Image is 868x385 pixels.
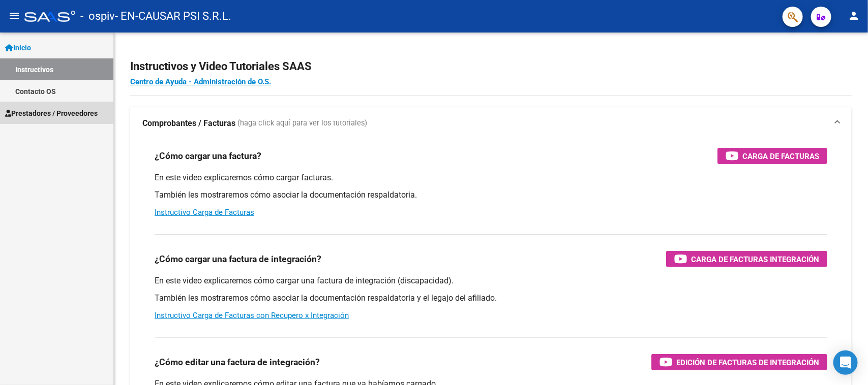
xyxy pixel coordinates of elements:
[5,42,31,53] span: Inicio
[676,356,819,369] span: Edición de Facturas de integración
[691,253,819,266] span: Carga de Facturas Integración
[848,10,860,22] mat-icon: person
[155,252,321,266] h3: ¿Cómo cargar una factura de integración?
[155,275,827,286] p: En este video explicaremos cómo cargar una factura de integración (discapacidad).
[155,293,827,304] p: También les mostraremos cómo asociar la documentación respaldatoria y el legajo del afiliado.
[155,149,261,163] h3: ¿Cómo cargar una factura?
[833,350,858,375] div: Open Intercom Messenger
[115,5,231,27] span: - EN-CAUSAR PSI S.R.L.
[155,189,827,201] p: También les mostraremos cómo asociar la documentación respaldatoria.
[237,118,367,129] span: (haga click aquí para ver los tutoriales)
[717,148,827,164] button: Carga de Facturas
[130,57,852,76] h2: Instructivos y Video Tutoriales SAAS
[155,172,827,183] p: En este video explicaremos cómo cargar facturas.
[130,77,271,86] a: Centro de Ayuda - Administración de O.S.
[80,5,115,27] span: - ospiv
[155,355,320,369] h3: ¿Cómo editar una factura de integración?
[155,311,349,320] a: Instructivo Carga de Facturas con Recupero x Integración
[8,10,20,22] mat-icon: menu
[142,118,235,129] strong: Comprobantes / Facturas
[651,354,827,370] button: Edición de Facturas de integración
[742,150,819,163] span: Carga de Facturas
[5,108,98,119] span: Prestadores / Proveedores
[130,107,852,140] mat-expansion-panel-header: Comprobantes / Facturas (haga click aquí para ver los tutoriales)
[666,251,827,267] button: Carga de Facturas Integración
[155,208,254,217] a: Instructivo Carga de Facturas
